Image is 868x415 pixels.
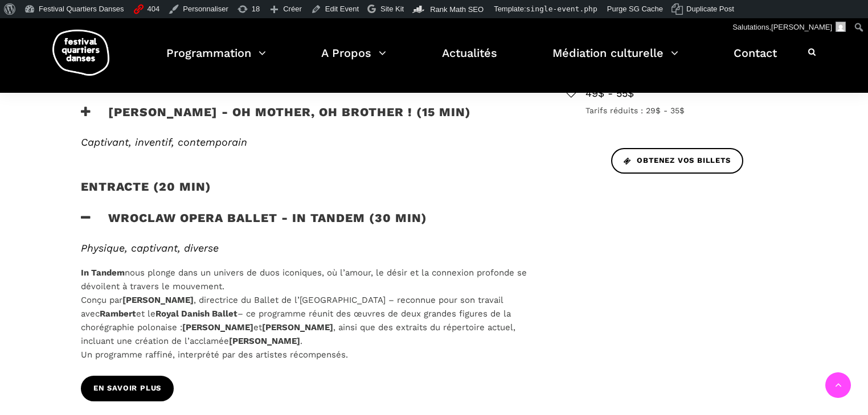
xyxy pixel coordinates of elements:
[166,43,266,77] a: Programmation
[624,155,731,167] span: Obtenez vos billets
[552,43,678,77] a: Médiation culturelle
[93,383,161,395] span: EN SAVOIR PLUS
[182,322,253,332] strong: [PERSON_NAME]
[586,85,787,102] span: 49$ - 55$
[442,43,497,77] a: Actualités
[526,5,597,13] span: single-event.php
[81,179,211,208] h2: Entracte (20 min)
[81,242,219,254] i: Physique, captivant, diverse
[52,30,109,76] img: logo-fqd-med
[81,136,247,148] em: Captivant, inventif, contemporain
[734,43,777,77] a: Contact
[728,18,850,36] a: Salutations,
[430,5,484,14] span: Rank Math SEO
[155,309,238,319] strong: Royal Danish Ballet
[771,23,832,31] span: [PERSON_NAME]
[100,309,136,319] strong: Rambert
[81,376,174,401] a: EN SAVOIR PLUS
[262,322,333,332] strong: [PERSON_NAME]
[229,336,300,346] strong: [PERSON_NAME]
[81,266,530,361] p: nous plonge dans un univers de duos iconiques, où l’amour, le désir et la connexion profonde se d...
[586,104,787,117] span: Tarifs réduits : 29$ - 35$
[611,148,743,174] a: Obtenez vos billets
[122,295,194,305] strong: [PERSON_NAME]
[81,268,125,278] strong: In Tandem
[81,211,427,239] h3: Wroclaw Opera Ballet - In Tandem (30 min)
[380,5,404,13] span: Site Kit
[81,105,471,133] h3: [PERSON_NAME] - Oh mother, oh brother ! (15 min)
[321,43,386,77] a: A Propos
